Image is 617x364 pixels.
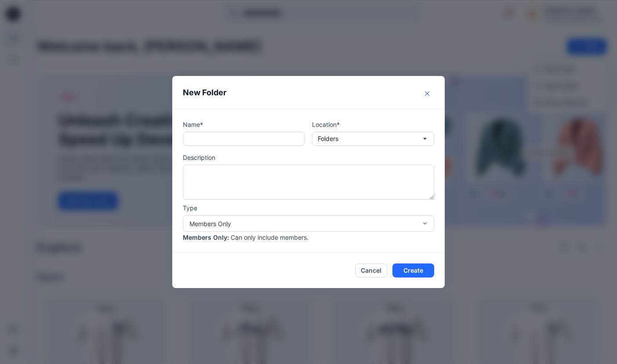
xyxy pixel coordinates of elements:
[183,120,305,129] p: Name*
[189,219,417,228] div: Members Only
[312,132,434,146] button: Folders
[312,120,434,129] p: Location*
[183,203,434,213] p: Type
[318,134,338,144] p: Folders
[231,233,308,242] p: Can only include members.
[420,86,434,101] button: Close
[355,263,387,278] button: Cancel
[183,233,229,242] p: Members Only :
[183,153,434,162] p: Description
[172,76,445,109] header: New Folder
[392,263,434,278] button: Create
